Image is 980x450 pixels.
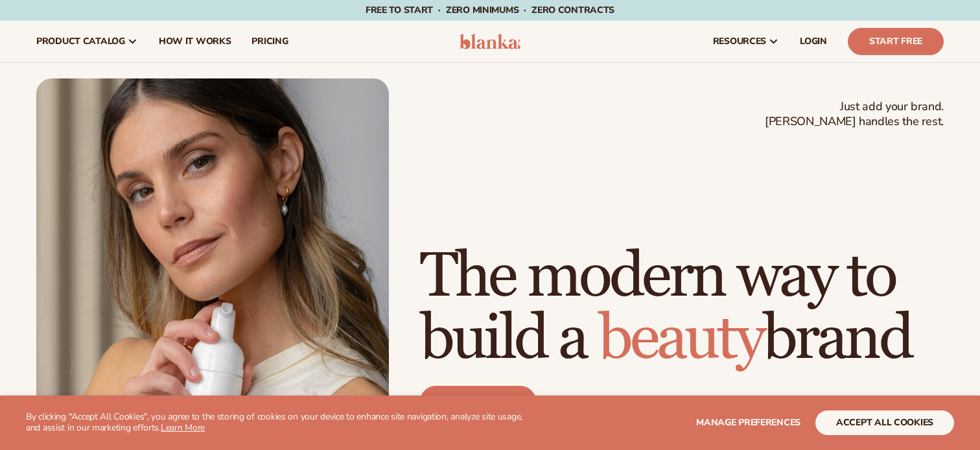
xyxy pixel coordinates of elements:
[848,28,944,55] a: Start Free
[703,21,789,62] a: resources
[148,21,242,62] a: How It Works
[26,412,531,434] p: By clicking "Accept All Cookies", you agree to the storing of cookies on your device to enhance s...
[366,4,614,16] span: Free to start · ZERO minimums · ZERO contracts
[696,416,800,429] span: Manage preferences
[251,36,288,47] span: pricing
[460,34,521,49] img: logo
[36,36,125,47] span: product catalog
[815,410,954,435] button: accept all cookies
[26,21,148,62] a: product catalog
[598,301,763,377] span: beauty
[420,386,536,417] a: Start free
[800,36,827,47] span: LOGIN
[696,410,800,435] button: Manage preferences
[789,21,837,62] a: LOGIN
[713,36,766,47] span: resources
[161,421,205,434] a: Learn More
[420,246,944,370] h1: The modern way to build a brand
[765,99,944,130] span: Just add your brand. [PERSON_NAME] handles the rest.
[241,21,298,62] a: pricing
[159,36,231,47] span: How It Works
